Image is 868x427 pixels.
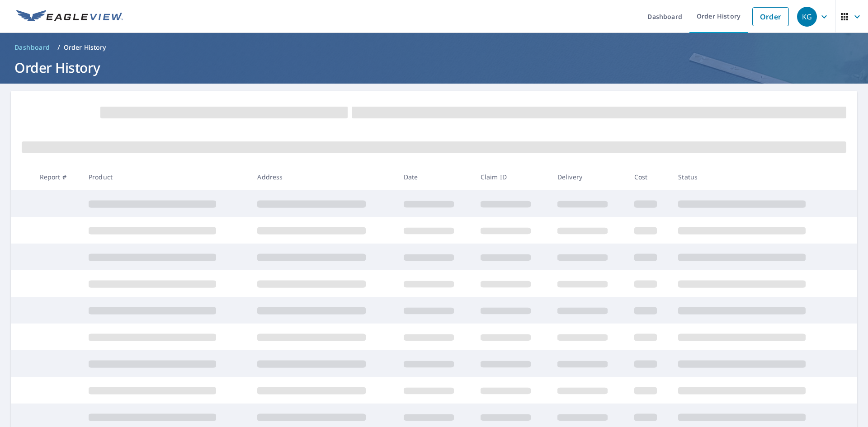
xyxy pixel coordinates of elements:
h1: Order History [11,58,857,77]
th: Date [396,164,473,190]
th: Claim ID [473,164,550,190]
th: Address [250,164,396,190]
li: / [57,42,60,53]
th: Delivery [550,164,627,190]
a: Order [752,7,789,26]
th: Status [671,164,840,190]
th: Cost [627,164,671,190]
nav: breadcrumb [11,40,857,55]
p: Order History [64,43,106,52]
th: Product [81,164,250,190]
th: Report # [33,164,81,190]
span: Dashboard [14,43,50,52]
a: Dashboard [11,40,54,55]
img: EV Logo [16,10,123,23]
div: KG [797,7,817,27]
